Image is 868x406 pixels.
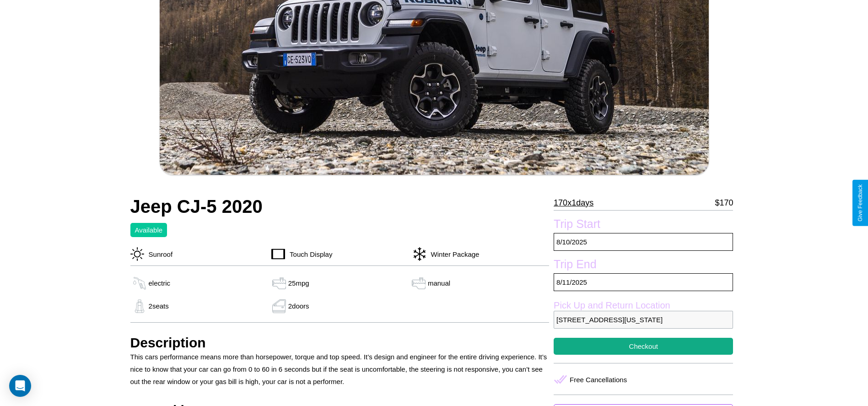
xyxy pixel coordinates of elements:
p: 8 / 11 / 2025 [554,273,733,291]
p: Winter Package [426,248,480,260]
h2: Jeep CJ-5 2020 [130,196,550,217]
img: gas [130,299,149,313]
label: Trip Start [554,217,733,233]
p: electric [149,277,171,289]
p: This cars performance means more than horsepower, torque and top speed. It’s design and engineer ... [130,351,550,388]
label: Pick Up and Return Location [554,300,733,311]
label: Trip End [554,258,733,273]
div: Give Feedback [857,184,863,222]
img: gas [270,276,288,290]
p: 170 x 1 days [554,195,593,210]
p: Sunroof [144,248,173,260]
p: $ 170 [715,195,733,210]
div: Open Intercom Messenger [9,375,31,397]
p: 2 doors [288,300,309,312]
p: 8 / 10 / 2025 [554,233,733,251]
p: Free Cancellations [570,374,627,386]
img: gas [130,276,149,290]
h3: Description [130,335,550,351]
button: Checkout [554,338,733,355]
img: gas [270,299,288,313]
p: Touch Display [285,248,332,260]
p: 2 seats [149,300,169,312]
img: gas [410,276,428,290]
p: manual [428,277,450,289]
p: 25 mpg [288,277,309,289]
p: Available [135,224,163,236]
p: [STREET_ADDRESS][US_STATE] [554,311,733,329]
